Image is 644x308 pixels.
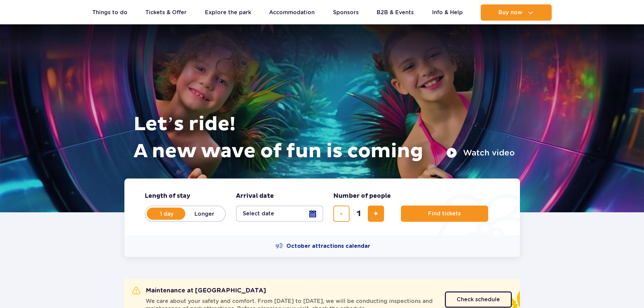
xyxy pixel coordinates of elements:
a: B2B & Events [377,4,414,21]
button: remove ticket [333,206,350,222]
span: Arrival date [236,192,274,200]
a: Info & Help [432,4,463,21]
button: Find tickets [401,206,488,222]
h1: Let’s ride! A new wave of fun is coming [134,111,515,165]
a: Explore the park [205,4,251,21]
form: Planning your visit to Park of Poland [124,179,520,235]
span: October attractions calendar [286,242,370,250]
label: Longer [185,207,224,221]
button: Watch video [446,147,515,158]
h2: Maintenance at [GEOGRAPHIC_DATA] [132,287,266,295]
button: add ticket [368,206,384,222]
input: number of tickets [351,206,367,222]
a: Accommodation [269,4,315,21]
a: Check schedule [445,291,512,308]
button: Buy now [481,4,552,21]
a: October attractions calendar [276,242,370,250]
a: Tickets & Offer [145,4,187,21]
a: Sponsors [333,4,359,21]
span: Buy now [498,9,522,16]
button: Select date [236,206,323,222]
span: Find tickets [428,211,461,217]
span: Number of people [333,192,391,200]
span: Length of stay [145,192,190,200]
label: 1 day [147,207,186,221]
a: Things to do [92,4,127,21]
span: Check schedule [457,297,500,302]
